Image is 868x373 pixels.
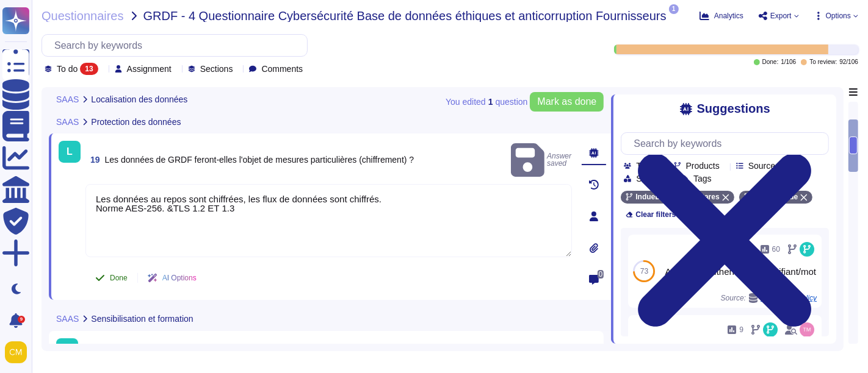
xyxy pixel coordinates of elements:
span: AI Options [162,274,197,282]
span: Done: [762,59,779,65]
span: Assignment [127,65,172,73]
span: 92 / 106 [839,59,858,65]
span: 19 [85,155,100,164]
input: Search by keywords [48,35,307,56]
input: Search by keywords [627,133,828,154]
span: You edited question [446,98,527,106]
img: user [5,341,27,363]
span: SAAS [56,95,79,104]
span: Done [110,274,128,282]
span: Options [826,12,851,20]
span: Answer saved [511,141,572,179]
b: 1 [488,98,493,106]
div: L [59,141,81,163]
textarea: Les données au repos sont chiffrées, les flux de données sont chiffrés. Norme AES-256. &TLS 1.2 E... [85,184,572,257]
span: Sections [200,65,233,73]
div: 9 [18,316,25,323]
span: SAAS [56,118,79,126]
span: GRDF - 4 Questionnaire Cybersécurité Base de données éthiques et anticorruption Fournisseurs [143,10,667,22]
button: Done [85,266,137,290]
span: Localisation des données [91,95,187,104]
span: SAAS [56,314,79,323]
button: user [2,339,35,366]
span: Comments [261,65,303,73]
img: user [800,322,814,337]
span: 0 [598,270,604,279]
span: Export [770,12,792,20]
span: Les données de GRDF feront-elles l'objet de mesures particulières (chiffrement) ? [105,155,414,165]
span: To do [57,65,78,73]
button: Mark as done [530,92,604,112]
span: 73 [640,268,648,275]
span: 1 / 106 [781,59,796,65]
div: L [56,338,78,360]
span: Sensibilisation et formation [91,314,193,323]
span: Questionnaires [42,10,124,22]
span: Mark as done [537,97,596,107]
span: Analytics [714,12,743,20]
span: 1 [669,4,679,14]
button: Analytics [700,11,743,21]
div: 13 [80,63,98,75]
span: To review: [809,59,837,65]
span: Protection des données [91,118,181,126]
